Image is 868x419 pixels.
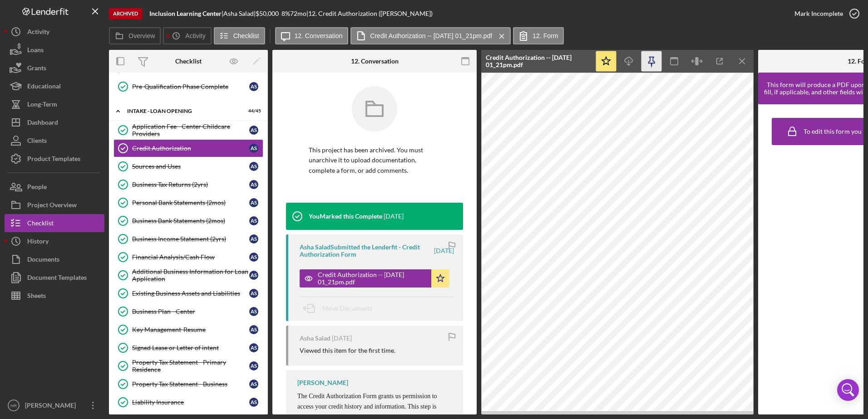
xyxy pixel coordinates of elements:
[132,163,249,170] div: Sources and Uses
[249,180,258,189] div: A S
[113,393,263,411] a: Liability InsuranceAS
[113,78,263,96] a: Pre-Qualification Phase CompleteAS
[113,248,263,266] a: Financial Analysis/Cash FlowAS
[5,95,104,113] button: Long-Term
[513,27,564,44] button: 12. Form
[245,108,261,114] div: 44 / 45
[113,139,263,157] a: Credit AuthorizationAS
[23,396,82,417] div: [PERSON_NAME]
[249,144,258,153] div: A S
[163,27,211,44] button: Activity
[132,399,249,406] div: Liability Insurance
[249,325,258,334] div: A S
[27,150,80,170] div: Product Templates
[27,268,87,289] div: Document Templates
[5,232,104,250] button: History
[113,230,263,248] a: Business Income Statement (2yrs)AS
[249,216,258,225] div: A S
[5,150,104,168] button: Product Templates
[27,113,58,134] div: Dashboard
[249,398,258,407] div: A S
[5,41,104,59] button: Loans
[5,287,104,305] button: Sheets
[249,253,258,262] div: A S
[27,41,44,61] div: Loans
[249,271,258,280] div: A S
[113,212,263,230] a: Business Bank Statements (2mos)AS
[5,178,104,196] button: People
[5,268,104,287] button: Document Templates
[384,213,404,220] time: 2025-06-17 17:57
[113,121,263,139] a: Application Fee - Center Childcare ProvidersAS
[249,380,258,389] div: A S
[185,32,205,39] label: Activity
[249,198,258,207] div: A S
[249,343,258,352] div: A S
[113,302,263,321] a: Business Plan - CenterAS
[281,10,290,17] div: 8 %
[27,232,49,253] div: History
[132,359,249,373] div: Property Tax Statement - Primary Residence
[295,32,343,39] label: 12. Conversation
[256,10,281,17] div: $50,000
[350,27,511,44] button: Credit Authorization -- [DATE] 01_21pm.pdf
[132,123,249,137] div: Application Fee - Center Childcare Providers
[214,27,265,44] button: Checklist
[109,27,161,44] button: Overview
[306,10,433,17] div: | 12. Credit Authorization ([PERSON_NAME])
[785,5,863,23] button: Mark Incomplete
[309,145,440,175] p: This project has been archived. You must unarchive it to upload documentation, complete a form, o...
[27,287,46,307] div: Sheets
[5,59,104,77] button: Grants
[132,290,249,297] div: Existing Business Assets and Liabilities
[300,347,395,354] div: Viewed this item for the first time.
[5,250,104,268] button: Documents
[434,247,454,254] time: 2025-06-17 17:21
[113,357,263,375] a: Property Tax Statement - Primary ResidenceAS
[149,10,223,17] div: |
[5,214,104,232] button: Checklist
[132,181,249,188] div: Business Tax Returns (2yrs)
[322,304,372,312] span: Move Documents
[300,244,433,258] div: Asha Salad Submitted the Lenderfit - Credit Authorization Form
[370,32,492,39] label: Credit Authorization -- [DATE] 01_21pm.pdf
[5,396,104,414] button: HR[PERSON_NAME]
[5,23,104,41] button: Activity
[132,145,249,152] div: Credit Authorization
[5,196,104,214] button: Project Overview
[132,380,249,388] div: Property Tax Statement - Business
[5,113,104,132] button: Dashboard
[113,194,263,212] a: Personal Bank Statements (2mos)AS
[309,213,382,220] div: You Marked this Complete
[249,234,258,244] div: A S
[113,375,263,393] a: Property Tax Statement - BusinessAS
[132,253,249,261] div: Financial Analysis/Cash Flow
[837,379,859,401] div: Open Intercom Messenger
[533,32,558,39] label: 12. Form
[175,58,202,65] div: Checklist
[27,178,47,198] div: People
[297,379,348,386] div: [PERSON_NAME]
[290,10,306,17] div: 72 mo
[27,77,61,97] div: Educational
[127,108,238,114] div: INTAKE - LOAN OPENING
[113,157,263,175] a: Sources and UsesAS
[27,95,57,116] div: Long-Term
[5,132,104,150] button: Clients
[132,344,249,351] div: Signed Lease or Letter of intent
[351,58,399,65] div: 12. Conversation
[275,27,349,44] button: 12. Conversation
[249,289,258,298] div: A S
[300,269,449,287] button: Credit Authorization -- [DATE] 01_21pm.pdf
